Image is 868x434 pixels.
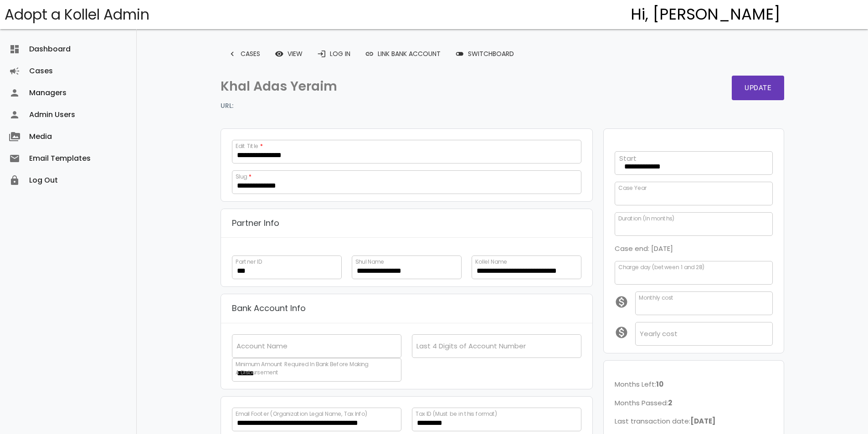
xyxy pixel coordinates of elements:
[365,46,374,62] span: link
[9,38,20,60] i: dashboard
[615,397,773,409] p: Months Passed:
[221,101,233,112] strong: URL:
[9,82,20,104] i: person
[615,415,773,427] p: Last transaction date:
[221,76,498,97] p: Khal Adas Yeraim
[232,216,279,230] p: Partner Info
[232,301,306,316] p: Bank Account Info
[228,46,237,62] i: keyboard_arrow_left
[690,416,715,426] b: [DATE]
[455,46,464,62] span: toggle_off
[9,60,20,82] i: campaign
[221,46,267,62] a: keyboard_arrow_leftCases
[9,126,20,148] i: perm_media
[9,104,20,126] i: person
[615,295,635,309] i: monetization_on
[615,326,635,339] i: monetization_on
[448,46,521,62] a: toggle_offSwitchboard
[358,46,448,62] a: Link Bank Account
[275,46,284,62] i: remove_red_eye
[656,379,663,389] b: 10
[310,46,358,62] a: loginLog In
[615,243,773,255] p: Case end: [DATE]
[9,169,20,191] i: lock
[615,378,773,390] p: Months Left:
[631,6,781,23] h4: Hi, [PERSON_NAME]
[668,398,672,408] b: 2
[267,46,310,62] a: remove_red_eyeView
[9,148,20,169] i: email
[732,76,784,100] button: Update
[317,46,326,62] i: login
